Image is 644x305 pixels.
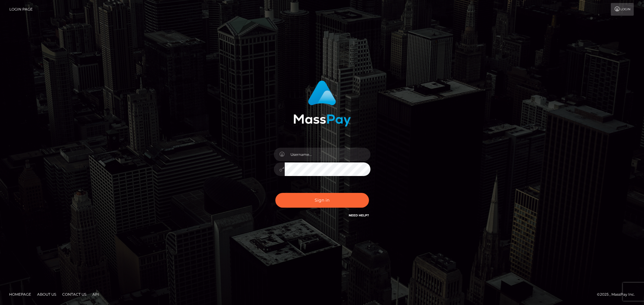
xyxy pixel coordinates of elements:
a: Contact Us [60,290,89,299]
a: About Us [35,290,59,299]
div: © 2025 , MassPay Inc. [597,291,639,298]
img: MassPay Login [293,80,351,127]
a: Homepage [7,290,34,299]
a: Need Help? [349,213,369,217]
a: API [90,290,101,299]
a: Login [611,3,634,16]
button: Sign in [275,193,369,208]
a: Login Page [9,3,33,16]
input: Username... [285,148,370,161]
